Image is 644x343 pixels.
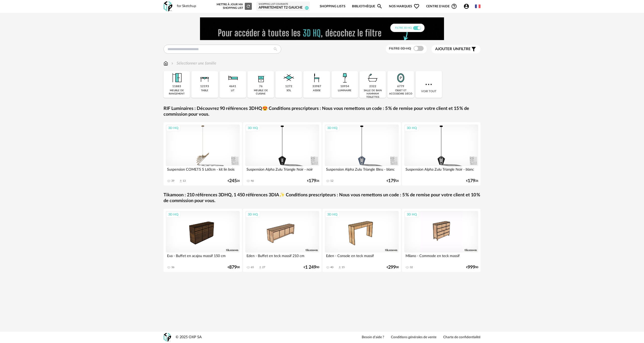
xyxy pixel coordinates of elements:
span: Ajouter un [435,47,459,51]
span: Download icon [179,179,183,183]
div: Eden - Console en teck massif [325,253,399,263]
a: 3D HQ Suspension Alpha Zulu Triangle Noir - blanc €17926 [402,122,480,185]
div: 3D HQ [405,125,419,131]
img: Miroir.png [394,71,408,85]
span: 245 [229,179,237,183]
div: table [201,89,208,92]
span: Magnify icon [377,3,383,9]
div: € 26 [466,179,478,183]
span: Download icon [338,266,342,269]
div: Suspension COMETS S L60cm - kit lin bois [166,166,240,176]
span: filtre [435,47,471,52]
div: 15 [342,266,345,269]
span: Centre d'aideHelp Circle Outline icon [426,3,457,9]
div: 36 [171,266,174,269]
span: Account Circle icon [463,3,469,9]
div: luminaire [338,89,351,92]
img: Luminaire.png [338,71,351,85]
div: 3D HQ [405,211,419,218]
div: 6779 [397,85,404,88]
div: € 00 [228,266,240,269]
img: Salle%20de%20bain.png [366,71,380,85]
div: 3D HQ [246,125,260,131]
div: 46 [251,179,254,183]
span: Filter icon [471,46,477,52]
div: 3D HQ [325,211,340,218]
div: 40 [330,266,333,269]
a: BibliothèqueMagnify icon [352,1,383,12]
img: Meuble%20de%20rangement.png [170,71,184,85]
div: 12193 [200,85,209,88]
img: svg+xml;base64,PHN2ZyB3aWR0aD0iMTYiIGhlaWdodD0iMTciIHZpZXdCb3g9IjAgMCAxNiAxNyIgZmlsbD0ibm9uZSIgeG... [164,60,168,66]
img: OXP [164,333,171,342]
img: svg+xml;base64,PHN2ZyB3aWR0aD0iMTYiIGhlaWdodD0iMTYiIHZpZXdCb3g9IjAgMCAxNiAxNiIgZmlsbD0ibm9uZSIgeG... [170,60,174,66]
div: objet et accessoire déco [389,89,412,96]
img: Sol.png [282,71,296,85]
span: 1 249 [305,266,316,269]
div: 2322 [369,85,376,88]
span: Account Circle icon [463,3,472,9]
a: 3D HQ Suspension Alpha Zulu Triangle Noir - noir 46 €17926 [243,122,321,185]
div: Eva - Buffet en acajou massif 150 cm [166,253,240,263]
img: Assise.png [310,71,324,85]
div: 3D HQ [246,211,260,218]
div: 33987 [312,85,321,88]
span: Refresh icon [246,5,251,8]
div: 32 [410,266,413,269]
div: sol [287,89,291,92]
a: Charte de confidentialité [443,335,480,340]
div: € 26 [387,179,399,183]
div: Voir tout [416,71,442,98]
div: assise [313,89,321,92]
button: Ajouter unfiltre Filter icon [431,45,480,53]
div: 39 [171,179,174,183]
span: Nos marques [389,1,420,12]
a: 3D HQ Suspension Alpha Zulu Triangle Bleu - blanc 12 €17926 [323,122,401,185]
div: meuble de rangement [165,89,188,96]
span: 179 [388,179,396,183]
div: € 26 [228,179,240,183]
div: 1272 [285,85,292,88]
img: FILTRE%20HQ%20NEW_V1%20(4).gif [200,17,444,40]
img: Rangement.png [254,71,268,85]
span: 879 [229,266,237,269]
a: 3D HQ Eva - Buffet en acajou massif 150 cm 36 €87900 [164,209,242,272]
div: meuble de cuisine [249,89,272,96]
div: 10954 [340,85,349,88]
div: © 2025 OXP SA [176,335,202,340]
span: Heart Outline icon [414,3,420,9]
a: 3D HQ Eden - Buffet en teck massif 210 cm 65 Download icon 27 €1 24900 [243,209,321,272]
span: 179 [468,179,475,183]
img: Table.png [198,71,212,85]
div: Eden - Buffet en teck massif 210 cm [245,253,319,263]
a: Tikamoon : 210 références 3DHQ, 1 450 références 3DIA✨ Conditions prescripteurs : Nous vous remet... [164,192,480,204]
div: salle de bain hammam toilettes [361,89,384,99]
div: € 26 [307,179,319,183]
a: Shopping Lists [320,1,345,12]
span: 25 [305,6,309,10]
div: 3D HQ [166,211,181,218]
div: for Sketchup [177,4,196,9]
img: OXP [164,1,172,12]
div: 11883 [172,85,181,88]
span: 179 [309,179,316,183]
img: more.7b13dc1.svg [424,80,433,89]
div: Appartement T2 gauche [259,6,308,10]
div: Shopping List courante [259,3,308,6]
span: Download icon [258,266,262,269]
span: 299 [388,266,396,269]
div: Mettre à jour ma Shopping List [216,3,252,10]
div: lit [231,89,234,92]
div: 12 [330,179,333,183]
img: Literie.png [226,71,239,85]
div: Milano - Commode en teck massif [404,253,478,263]
div: € 00 [387,266,399,269]
span: Filtre 3D HQ [389,47,411,50]
div: Sélectionner une famille [170,60,216,66]
a: Conditions générales de vente [391,335,436,340]
div: € 00 [304,266,319,269]
a: Besoin d'aide ? [362,335,384,340]
div: Suspension Alpha Zulu Triangle Noir - blanc [404,166,478,176]
a: RIF Luminaires : Découvrez 90 références 3DHQ😍 Conditions prescripteurs : Nous vous remettons un ... [164,106,480,118]
div: 27 [262,266,265,269]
